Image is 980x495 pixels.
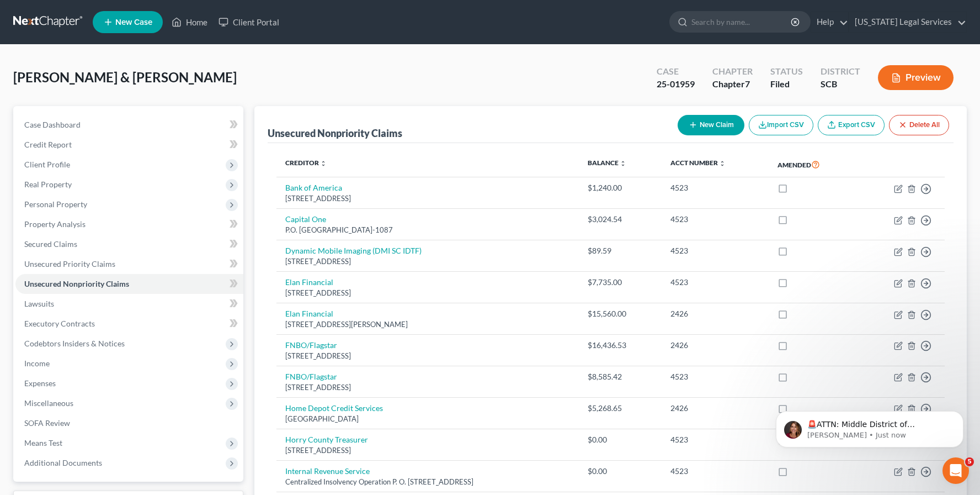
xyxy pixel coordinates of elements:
[285,309,333,318] a: Elan Financial
[749,115,813,135] button: Import CSV
[670,371,760,382] div: 4523
[719,160,726,167] i: unfold_more
[285,477,570,487] div: Centralized Insolvency Operation P. O. [STREET_ADDRESS]
[588,308,653,319] div: $15,560.00
[670,245,760,256] div: 4523
[115,18,152,27] span: New Case
[15,294,243,314] a: Lawsuits
[15,314,243,334] a: Executory Contracts
[24,299,54,308] span: Lawsuits
[942,457,969,484] iframe: Intercom live chat
[678,115,744,135] button: New Claim
[24,120,81,129] span: Case Dashboard
[24,199,87,209] span: Personal Property
[285,340,337,350] a: FNBO/Flagstar
[24,418,70,428] span: SOFA Review
[588,214,653,225] div: $3,024.54
[965,457,974,466] span: 5
[24,458,102,467] span: Additional Documents
[821,78,860,91] div: SCB
[24,160,70,169] span: Client Profile
[15,413,243,433] a: SOFA Review
[15,115,243,135] a: Case Dashboard
[24,239,77,249] span: Secured Claims
[670,159,726,167] a: Acct Number unfold_more
[285,372,337,381] a: FNBO/Flagstar
[285,159,327,167] a: Creditor unfold_more
[285,246,422,255] a: Dynamic Mobile Imaging (DMI SC IDTF)
[818,115,885,135] a: Export CSV
[770,78,803,91] div: Filed
[712,78,753,91] div: Chapter
[588,277,653,288] div: $7,735.00
[889,115,949,135] button: Delete All
[588,245,653,256] div: $89.59
[657,78,695,91] div: 25-01959
[285,193,570,204] div: [STREET_ADDRESS]
[811,12,848,32] a: Help
[24,219,86,229] span: Property Analysis
[759,388,980,465] iframe: Intercom notifications message
[285,414,570,424] div: [GEOGRAPHIC_DATA]
[13,69,237,85] span: [PERSON_NAME] & [PERSON_NAME]
[24,378,56,388] span: Expenses
[24,140,72,149] span: Credit Report
[878,65,954,90] button: Preview
[285,214,326,224] a: Capital One
[821,65,860,78] div: District
[24,339,125,348] span: Codebtors Insiders & Notices
[285,319,570,330] div: [STREET_ADDRESS][PERSON_NAME]
[24,359,50,368] span: Income
[691,12,792,32] input: Search by name...
[285,466,370,476] a: Internal Revenue Service
[745,78,750,89] span: 7
[588,340,653,351] div: $16,436.53
[285,256,570,267] div: [STREET_ADDRESS]
[24,438,62,447] span: Means Test
[588,403,653,414] div: $5,268.65
[285,382,570,393] div: [STREET_ADDRESS]
[712,65,753,78] div: Chapter
[268,127,402,140] div: Unsecured Nonpriority Claims
[15,234,243,254] a: Secured Claims
[24,398,73,408] span: Miscellaneous
[588,371,653,382] div: $8,585.42
[285,277,333,287] a: Elan Financial
[285,183,342,192] a: Bank of America
[285,403,383,413] a: Home Depot Credit Services
[620,160,626,167] i: unfold_more
[769,152,857,177] th: Amended
[15,274,243,294] a: Unsecured Nonpriority Claims
[670,308,760,319] div: 2426
[24,259,115,268] span: Unsecured Priority Claims
[670,277,760,288] div: 4523
[670,214,760,225] div: 4523
[588,182,653,193] div: $1,240.00
[588,434,653,445] div: $0.00
[670,340,760,351] div: 2426
[588,159,626,167] a: Balance unfold_more
[285,225,570,235] div: P.O. [GEOGRAPHIC_DATA]-1087
[24,180,72,189] span: Real Property
[670,434,760,445] div: 4523
[15,254,243,274] a: Unsecured Priority Claims
[849,12,966,32] a: [US_STATE] Legal Services
[24,279,129,288] span: Unsecured Nonpriority Claims
[285,288,570,298] div: [STREET_ADDRESS]
[670,403,760,414] div: 2426
[285,435,368,444] a: Horry County Treasurer
[320,160,327,167] i: unfold_more
[166,12,213,32] a: Home
[657,65,695,78] div: Case
[24,319,95,328] span: Executory Contracts
[670,182,760,193] div: 4523
[588,466,653,477] div: $0.00
[285,445,570,456] div: [STREET_ADDRESS]
[213,12,285,32] a: Client Portal
[15,214,243,234] a: Property Analysis
[770,65,803,78] div: Status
